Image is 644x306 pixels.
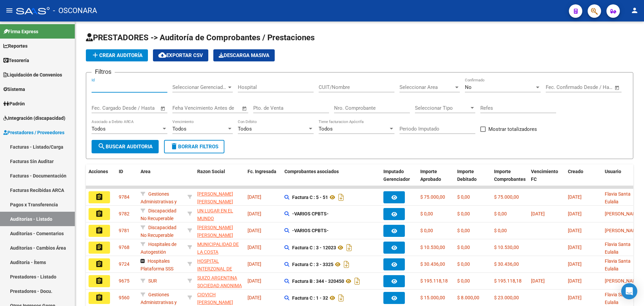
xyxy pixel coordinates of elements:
span: 9768 [119,245,129,250]
datatable-header-cell: Importe Debitado [454,164,491,194]
span: Mostrar totalizadores [488,125,537,133]
span: $ 0,00 [420,211,433,216]
strong: Factura C : 1 - 32 [292,295,328,301]
datatable-header-cell: Vencimiento FC [528,164,565,194]
div: - 27354027262 [197,291,242,305]
strong: Factura C : 5 - 51 [292,195,328,200]
span: Hospitales Plataforma SSS [141,258,173,271]
span: Comprobantes asociados [284,169,339,174]
span: $ 10.530,00 [420,245,445,250]
h3: Filtros [92,67,115,76]
span: Area [141,169,151,174]
span: $ 195.118,18 [420,278,448,284]
span: SUIZO ARGENTINA SOCIEDAD ANONIMA [197,275,242,288]
span: Padrón [3,100,25,107]
span: Importe Aprobado [420,169,441,182]
strong: Factura C : 3 - 12023 [292,245,336,250]
span: Flavia Santa Eulalia [605,258,631,271]
span: Prestadores / Proveedores [3,129,64,136]
span: Reportes [3,42,28,50]
button: Open calendar [159,105,167,112]
button: Exportar CSV [153,49,208,61]
mat-icon: menu [5,6,13,14]
span: Seleccionar Area [399,84,454,90]
span: Razon Social [197,169,225,174]
mat-icon: cloud_download [158,51,166,59]
span: [DATE] [248,194,261,200]
mat-icon: assignment [95,193,103,201]
span: $ 0,00 [457,261,470,267]
span: No [465,84,472,90]
mat-icon: assignment [95,243,103,251]
datatable-header-cell: Importe Aprobado [418,164,454,194]
mat-icon: assignment [95,210,103,218]
span: $ 8.000,00 [457,295,479,300]
i: Descargar documento [345,242,354,253]
span: [DATE] [568,245,582,250]
span: Acciones [89,169,108,174]
strong: -VARIOS CPBTS- [292,211,329,216]
datatable-header-cell: Fc. Ingresada [245,164,282,194]
span: Fc. Ingresada [248,169,276,174]
datatable-header-cell: Razon Social [195,164,245,194]
div: - 30516968431 [197,274,242,288]
span: [PERSON_NAME] [605,278,641,284]
span: $ 0,00 [457,278,470,284]
div: - 30641670460 [197,241,242,255]
span: [DATE] [568,228,582,233]
span: [PERSON_NAME] [605,211,641,216]
span: $ 0,00 [457,211,470,216]
strong: Factura C : 3 - 3325 [292,262,333,267]
span: Usuario [605,169,621,174]
datatable-header-cell: Area [138,164,185,194]
span: Buscar Auditoria [98,144,153,150]
span: $ 10.530,00 [494,245,519,250]
span: Flavia Santa Eulalia [605,292,631,305]
span: SUR [148,278,157,284]
span: Integración (discapacidad) [3,114,65,122]
datatable-header-cell: Usuario [602,164,639,194]
div: - 30707997474 [197,257,242,271]
span: [DATE] [568,261,582,267]
datatable-header-cell: Imputado Gerenciador [381,164,418,194]
strong: -VARIOS CPBTS- [292,228,329,233]
mat-icon: add [91,51,99,59]
span: Todos [92,126,106,132]
span: Borrar Filtros [170,144,218,150]
span: HOSPITAL INTERZONAL DE NIÑOS [PERSON_NAME] [197,258,233,287]
span: [DATE] [248,261,261,267]
i: Descargar documento [342,259,351,270]
span: Todos [238,126,252,132]
span: [DATE] [248,278,261,284]
datatable-header-cell: Creado [565,164,602,194]
span: 9724 [119,261,129,267]
span: [DATE] [568,278,582,284]
span: 9560 [119,295,129,300]
span: [PERSON_NAME] [PERSON_NAME] [197,225,233,238]
div: - 30707114726 [197,207,242,221]
span: 9675 [119,278,129,284]
span: Flavia Santa Eulalia [605,242,631,255]
span: $ 23.000,00 [494,295,519,300]
span: [DATE] [568,211,582,216]
div: - 27371901561 [197,224,242,238]
span: Importe Comprobantes [494,169,526,182]
span: Discapacidad No Recuperable [141,208,176,221]
button: Open calendar [241,105,249,112]
mat-icon: assignment [95,260,103,268]
button: Borrar Filtros [164,140,224,153]
span: Vencimiento FC [531,169,558,182]
mat-icon: assignment [95,277,103,285]
input: End date [119,105,152,111]
span: ID [119,169,123,174]
i: Descargar documento [353,276,362,287]
i: Descargar documento [337,293,345,303]
span: 9782 [119,211,129,216]
span: [PERSON_NAME] [605,228,641,233]
span: [PERSON_NAME] [PERSON_NAME] [197,191,233,204]
strong: Factura B : 344 - 320450 [292,278,344,284]
span: Todos [319,126,333,132]
span: Hospitales de Autogestión [141,242,176,255]
button: Open calendar [613,84,621,92]
span: Tesorería [3,57,29,64]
